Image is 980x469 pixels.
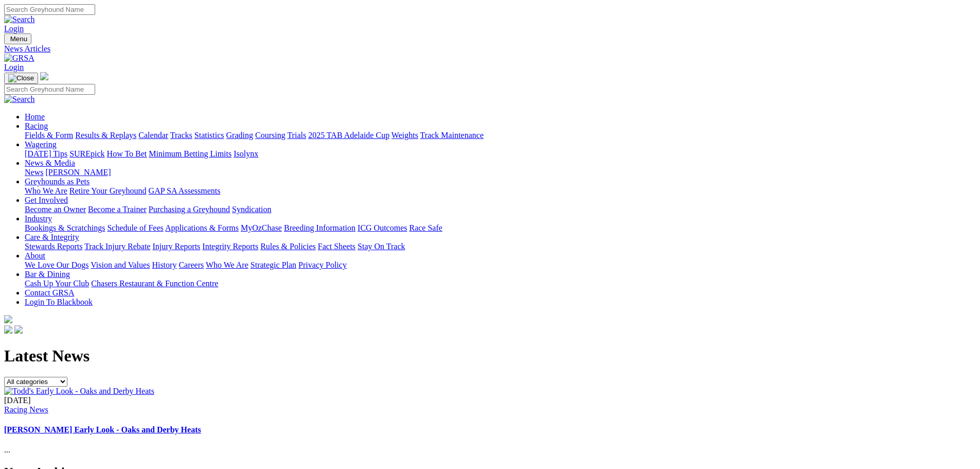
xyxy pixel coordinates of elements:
[25,159,75,167] a: News & Media
[25,149,976,159] div: Wagering
[91,279,218,288] a: Chasers Restaurant & Function Centre
[25,298,93,306] a: Login To Blackbook
[179,260,204,269] a: Careers
[25,131,976,140] div: Racing
[152,242,200,251] a: Injury Reports
[4,95,35,104] img: Search
[25,205,86,214] a: Become an Owner
[241,223,282,232] a: MyOzChase
[255,131,286,140] a: Coursing
[4,315,12,323] img: logo-grsa-white.png
[84,242,150,251] a: Track Injury Rebate
[4,325,12,334] img: facebook.svg
[409,223,442,232] a: Race Safe
[25,186,976,196] div: Greyhounds as Pets
[232,205,271,214] a: Syndication
[40,72,48,80] img: logo-grsa-white.png
[391,131,418,140] a: Weights
[25,186,67,195] a: Who We Are
[4,425,201,434] a: [PERSON_NAME] Early Look - Oaks and Derby Heats
[4,63,24,72] a: Login
[25,223,105,232] a: Bookings & Scratchings
[152,260,176,269] a: History
[226,131,253,140] a: Grading
[14,325,23,334] img: twitter.svg
[4,54,34,63] img: GRSA
[4,387,154,396] img: Todd's Early Look - Oaks and Derby Heats
[4,15,35,24] img: Search
[69,186,147,195] a: Retire Your Greyhound
[25,168,43,177] a: News
[149,186,221,195] a: GAP SA Assessments
[284,223,355,232] a: Breeding Information
[206,260,248,269] a: Who We Are
[25,279,89,288] a: Cash Up Your Club
[25,168,976,177] div: News & Media
[4,33,31,44] button: Toggle navigation
[25,270,70,279] a: Bar & Dining
[149,205,230,214] a: Purchasing a Greyhound
[88,205,147,214] a: Become a Trainer
[107,223,163,232] a: Schedule of Fees
[420,131,484,140] a: Track Maintenance
[45,168,111,177] a: [PERSON_NAME]
[287,131,306,140] a: Trials
[251,260,296,269] a: Strategic Plan
[298,260,347,269] a: Privacy Policy
[358,242,405,251] a: Stay On Track
[91,260,150,269] a: Vision and Values
[25,205,976,214] div: Get Involved
[138,131,168,140] a: Calendar
[4,396,976,455] div: ...
[25,260,88,269] a: We Love Our Dogs
[4,44,976,54] a: News Articles
[4,4,95,15] input: Search
[25,140,57,149] a: Wagering
[4,84,95,95] input: Search
[25,260,976,270] div: About
[107,149,147,158] a: How To Bet
[4,396,31,405] span: [DATE]
[25,177,90,186] a: Greyhounds as Pets
[260,242,316,251] a: Rules & Policies
[4,405,48,414] a: Racing News
[25,214,52,223] a: Industry
[358,223,407,232] a: ICG Outcomes
[25,196,68,204] a: Get Involved
[25,242,82,251] a: Stewards Reports
[4,346,976,366] h1: Latest News
[69,149,104,158] a: SUREpick
[308,131,389,140] a: 2025 TAB Adelaide Cup
[25,112,45,121] a: Home
[318,242,355,251] a: Fact Sheets
[170,131,192,140] a: Tracks
[149,149,231,158] a: Minimum Betting Limits
[25,279,976,288] div: Bar & Dining
[25,131,73,140] a: Fields & Form
[25,288,74,297] a: Contact GRSA
[8,74,34,82] img: Close
[4,73,38,84] button: Toggle navigation
[10,35,27,43] span: Menu
[194,131,224,140] a: Statistics
[4,24,24,33] a: Login
[25,121,48,130] a: Racing
[165,223,239,232] a: Applications & Forms
[25,149,67,158] a: [DATE] Tips
[234,149,258,158] a: Isolynx
[75,131,136,140] a: Results & Replays
[25,242,976,251] div: Care & Integrity
[25,233,79,241] a: Care & Integrity
[202,242,258,251] a: Integrity Reports
[25,251,45,260] a: About
[25,223,976,233] div: Industry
